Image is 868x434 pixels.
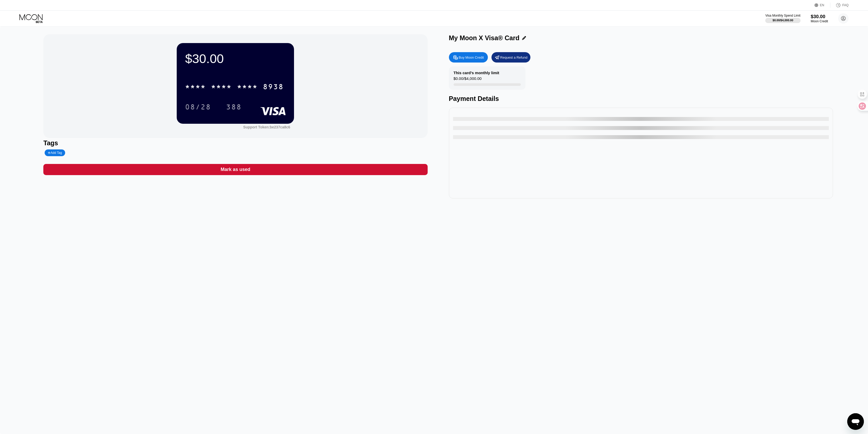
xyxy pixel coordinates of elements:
div: $30.00Moon Credit [811,14,828,23]
div: My Moon X Visa® Card [449,34,520,42]
div: Request a Refund [500,55,528,60]
div: $30.00 [811,14,828,19]
div: Add Tag [48,151,62,155]
div: Moon Credit [811,19,828,23]
div: 08/28 [181,100,215,113]
div: Mark as used [43,164,427,175]
div: Tags [43,139,427,147]
div: Request a Refund [491,52,530,63]
div: Support Token: be237ca8c6 [243,125,290,129]
div: Visa Monthly Spend Limit$0.00/$4,000.00 [765,14,800,23]
div: FAQ [830,3,849,8]
div: Add Tag [45,149,65,156]
div: 388 [222,100,245,113]
div: EN [820,3,824,7]
div: FAQ [842,3,849,7]
div: 388 [226,104,242,112]
div: $0.00 / $4,000.00 [773,19,793,22]
iframe: 用于启动消息传送窗口的按钮，正在对话 [847,413,864,430]
div: $0.00 / $4,000.00 [454,76,482,83]
div: Support Token:be237ca8c6 [243,125,290,129]
div: Mark as used [221,167,250,173]
div: EN [815,3,830,8]
div: Buy Moon Credit [449,52,488,63]
div: 8938 [263,83,284,92]
div: $30.00 [185,51,286,66]
div: Visa Monthly Spend Limit [765,14,800,17]
div: 08/28 [185,104,211,112]
div: This card’s monthly limit [454,71,499,75]
div: Buy Moon Credit [459,55,484,60]
div: Payment Details [449,95,833,102]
